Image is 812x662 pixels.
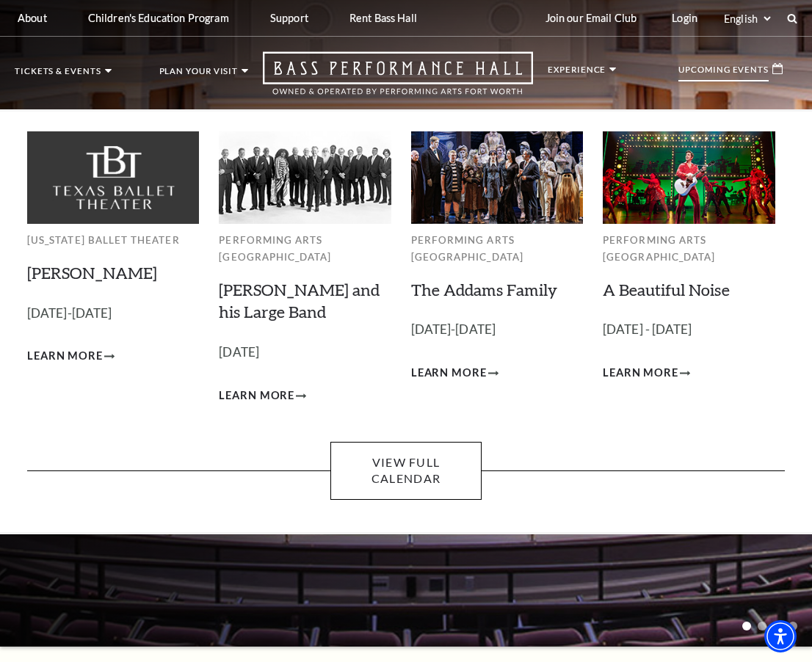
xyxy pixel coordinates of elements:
[411,364,487,382] span: Learn More
[159,67,239,83] p: Plan Your Visit
[603,364,678,382] span: Learn More
[678,65,769,81] p: Upcoming Events
[603,280,730,299] a: A Beautiful Noise
[219,387,306,405] a: Learn More Lyle Lovett and his Large Band
[219,280,380,322] a: [PERSON_NAME] and his Large Band
[27,303,199,324] p: [DATE]-[DATE]
[411,131,583,224] img: Performing Arts Fort Worth
[18,12,47,24] p: About
[721,12,773,26] select: Select:
[219,387,294,405] span: Learn More
[764,620,797,652] div: Accessibility Menu
[270,12,308,24] p: Support
[411,280,557,299] a: The Addams Family
[330,442,482,500] a: View Full Calendar
[27,232,199,249] p: [US_STATE] Ballet Theater
[27,263,157,283] a: [PERSON_NAME]
[15,67,101,83] p: Tickets & Events
[548,65,606,81] p: Experience
[27,131,199,224] img: Texas Ballet Theater
[411,364,499,382] a: Learn More The Addams Family
[219,232,391,265] p: Performing Arts [GEOGRAPHIC_DATA]
[603,319,775,341] p: [DATE] - [DATE]
[349,12,417,24] p: Rent Bass Hall
[411,232,583,265] p: Performing Arts [GEOGRAPHIC_DATA]
[603,131,775,224] img: Performing Arts Fort Worth
[603,232,775,265] p: Performing Arts [GEOGRAPHIC_DATA]
[411,319,583,341] p: [DATE]-[DATE]
[219,131,391,224] img: Performing Arts Fort Worth
[248,51,548,109] a: Open this option
[603,364,690,382] a: Learn More A Beautiful Noise
[27,347,115,365] a: Learn More Peter Pan
[219,342,391,363] p: [DATE]
[27,347,103,365] span: Learn More
[88,12,229,24] p: Children's Education Program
